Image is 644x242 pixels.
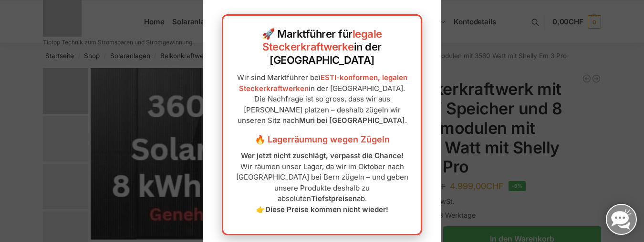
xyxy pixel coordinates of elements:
[239,73,407,93] a: ESTI-konformen, legalen Steckerkraftwerken
[233,151,411,215] p: Wir räumen unser Lager, da wir im Oktober nach [GEOGRAPHIC_DATA] bei Bern zügeln – und geben unse...
[233,72,411,126] p: Wir sind Marktführer bei in der [GEOGRAPHIC_DATA]. Die Nachfrage ist so gross, dass wir aus [PERS...
[311,194,357,203] strong: Tiefstpreisen
[233,133,411,146] h3: 🔥 Lagerräumung wegen Zügeln
[262,28,382,53] a: legale Steckerkraftwerke
[299,116,405,125] strong: Muri bei [GEOGRAPHIC_DATA]
[265,205,388,214] strong: Diese Preise kommen nicht wieder!
[233,28,411,67] h2: 🚀 Marktführer für in der [GEOGRAPHIC_DATA]
[241,151,404,160] strong: Wer jetzt nicht zuschlägt, verpasst die Chance!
